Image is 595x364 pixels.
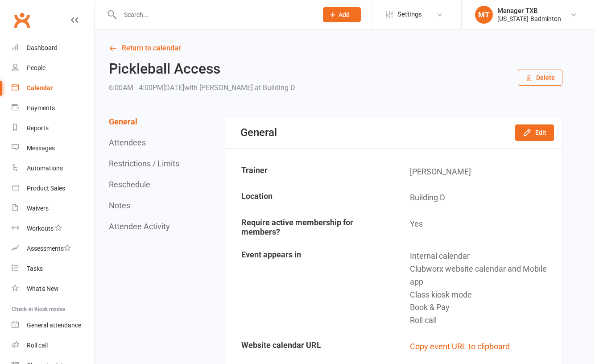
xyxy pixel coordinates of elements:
[515,124,554,141] button: Edit
[27,205,49,212] div: Waivers
[27,44,58,51] div: Dashboard
[410,301,555,314] div: Book & Pay
[12,219,94,239] a: Workouts
[27,342,48,349] div: Roll call
[109,82,295,94] div: 6:00AM - 4:00PM[DATE]
[339,11,350,18] span: Add
[12,58,94,78] a: People
[225,244,393,333] td: Event appears in
[12,138,94,158] a: Messages
[27,165,63,172] div: Automations
[27,245,71,252] div: Assessments
[12,178,94,199] a: Product Sales
[12,98,94,118] a: Payments
[12,158,94,178] a: Automations
[394,159,562,185] td: [PERSON_NAME]
[410,314,555,327] div: Roll call
[12,239,94,259] a: Assessments
[225,185,393,211] td: Location
[225,211,393,243] td: Require active membership for members?
[27,285,59,292] div: What's New
[109,117,137,126] button: General
[518,70,562,86] button: Delete
[410,250,555,263] div: Internal calendar
[475,6,493,24] div: MT
[225,334,393,360] td: Website calendar URL
[109,222,170,231] button: Attendee Activity
[27,225,54,232] div: Workouts
[497,15,561,23] div: [US_STATE]-Badminton
[240,126,277,139] div: General
[394,185,562,211] td: Building D
[225,159,393,185] td: Trainer
[109,180,150,189] button: Reschedule
[323,7,361,22] button: Add
[109,42,562,54] a: Return to calendar
[117,8,311,21] input: Search...
[410,263,555,289] div: Clubworx website calendar and Mobile app
[27,104,55,112] div: Payments
[12,118,94,138] a: Reports
[27,124,49,132] div: Reports
[497,7,561,15] div: Manager TXB
[27,185,65,192] div: Product Sales
[27,322,81,329] div: General attendance
[12,335,94,356] a: Roll call
[11,9,33,31] a: Clubworx
[410,340,510,353] button: Copy event URL to clipboard
[109,159,179,168] button: Restrictions / Limits
[184,83,253,92] span: with [PERSON_NAME]
[109,201,130,210] button: Notes
[12,279,94,299] a: What's New
[12,315,94,335] a: General attendance kiosk mode
[394,211,562,243] td: Yes
[12,259,94,279] a: Tasks
[255,83,295,92] span: at Building D
[27,84,53,91] div: Calendar
[410,289,555,302] div: Class kiosk mode
[27,64,45,71] div: People
[397,4,422,25] span: Settings
[12,199,94,219] a: Waivers
[12,38,94,58] a: Dashboard
[109,61,295,77] h2: Pickleball Access
[27,265,43,272] div: Tasks
[12,78,94,98] a: Calendar
[109,138,146,147] button: Attendees
[27,145,55,152] div: Messages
